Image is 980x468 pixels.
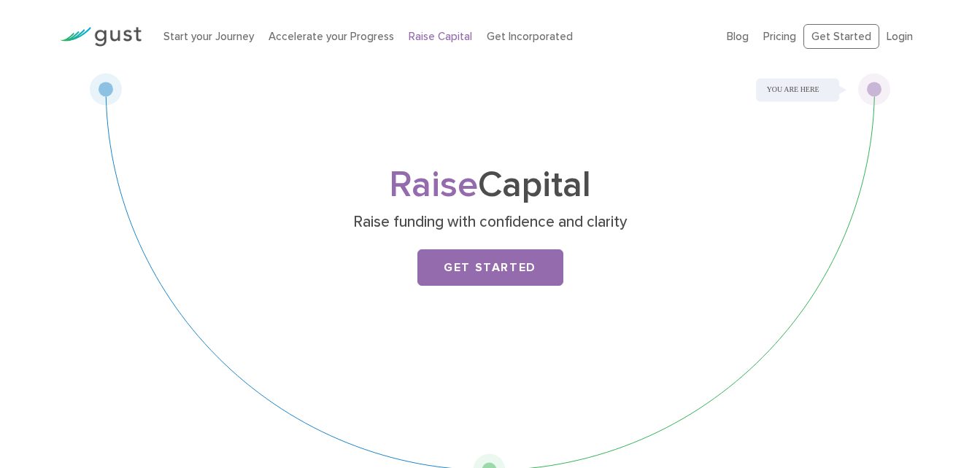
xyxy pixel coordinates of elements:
span: Raise [389,163,478,206]
h1: Capital [202,168,779,202]
a: Start your Journey [163,30,254,43]
img: Gust Logo [60,27,142,47]
a: Raise Capital [409,30,472,43]
a: Get Started [803,24,879,50]
a: Get Started [417,249,563,286]
a: Blog [727,30,749,43]
p: Raise funding with confidence and clarity [207,212,773,233]
a: Login [887,30,913,43]
a: Pricing [763,30,796,43]
a: Accelerate your Progress [269,30,394,43]
a: Get Incorporated [487,30,573,43]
